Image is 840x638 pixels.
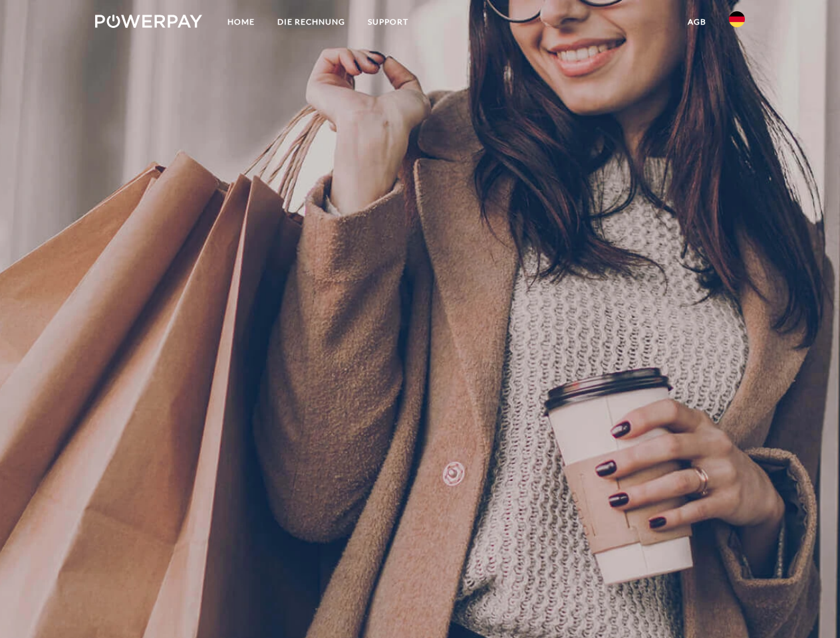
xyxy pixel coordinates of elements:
[95,15,202,28] img: logo-powerpay-white.svg
[676,10,718,34] a: agb
[216,10,266,34] a: Home
[356,10,420,34] a: SUPPORT
[729,11,745,27] img: de
[266,10,356,34] a: DIE RECHNUNG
